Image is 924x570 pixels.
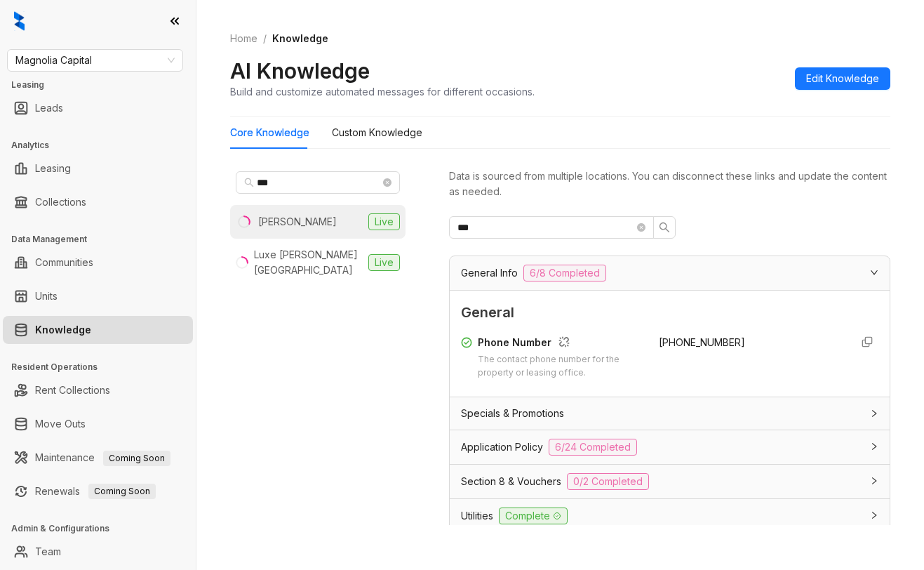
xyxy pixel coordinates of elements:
[461,406,564,421] span: Specials & Promotions
[870,477,878,485] span: collapsed
[523,265,606,281] span: 6/8 Completed
[35,477,156,505] a: RenewalsComing Soon
[3,444,193,472] li: Maintenance
[11,139,196,152] h3: Analytics
[332,125,422,140] div: Custom Knowledge
[368,254,400,271] span: Live
[230,125,309,140] div: Core Knowledge
[795,67,890,90] button: Edit Knowledge
[272,32,328,44] span: Knowledge
[35,410,86,438] a: Move Outs
[450,499,890,533] div: UtilitiesComplete
[659,222,670,233] span: search
[637,223,645,232] span: close-circle
[35,376,110,404] a: Rent Collections
[461,474,561,489] span: Section 8 & Vouchers
[3,538,193,566] li: Team
[567,473,649,490] span: 0/2 Completed
[659,336,745,348] span: [PHONE_NUMBER]
[3,188,193,216] li: Collections
[449,168,890,199] div: Data is sourced from multiple locations. You can disconnect these links and update the content as...
[450,397,890,430] div: Specials & Promotions
[11,522,196,535] h3: Admin & Configurations
[549,439,637,456] span: 6/24 Completed
[461,439,543,455] span: Application Policy
[244,178,254,187] span: search
[35,282,58,310] a: Units
[450,256,890,290] div: General Info6/8 Completed
[35,94,63,122] a: Leads
[254,247,363,278] div: Luxe [PERSON_NAME][GEOGRAPHIC_DATA]
[15,50,175,71] span: Magnolia Capital
[3,248,193,277] li: Communities
[870,268,878,277] span: expanded
[870,409,878,418] span: collapsed
[3,376,193,404] li: Rent Collections
[806,71,879,86] span: Edit Knowledge
[11,361,196,373] h3: Resident Operations
[3,477,193,505] li: Renewals
[227,31,260,46] a: Home
[3,410,193,438] li: Move Outs
[3,94,193,122] li: Leads
[461,302,878,324] span: General
[870,442,878,451] span: collapsed
[230,84,535,99] div: Build and customize automated messages for different occasions.
[35,248,93,277] a: Communities
[383,178,391,187] span: close-circle
[88,484,156,499] span: Coming Soon
[258,214,337,230] div: [PERSON_NAME]
[450,465,890,498] div: Section 8 & Vouchers0/2 Completed
[35,316,91,344] a: Knowledge
[35,154,71,183] a: Leasing
[263,31,267,46] li: /
[870,511,878,519] span: collapsed
[230,58,370,84] h2: AI Knowledge
[3,282,193,310] li: Units
[461,265,518,281] span: General Info
[14,11,25,31] img: logo
[461,508,493,524] span: Utilities
[35,538,61,566] a: Team
[3,154,193,183] li: Leasing
[11,233,196,246] h3: Data Management
[450,430,890,464] div: Application Policy6/24 Completed
[11,79,196,91] h3: Leasing
[478,335,642,353] div: Phone Number
[499,508,568,524] span: Complete
[103,451,170,466] span: Coming Soon
[35,188,86,216] a: Collections
[368,213,400,230] span: Live
[3,316,193,344] li: Knowledge
[478,353,642,380] div: The contact phone number for the property or leasing office.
